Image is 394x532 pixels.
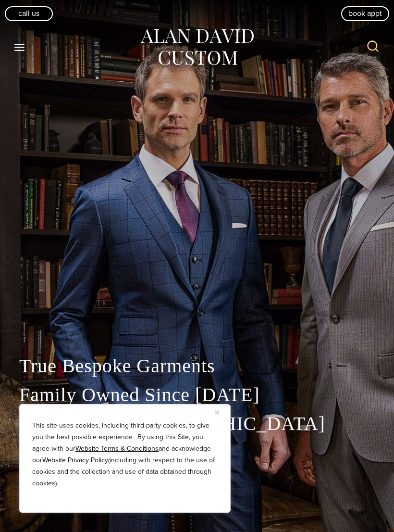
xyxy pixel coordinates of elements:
button: Open menu [10,38,30,56]
a: Website Privacy Policy [42,455,108,465]
a: Call Us [5,6,53,21]
p: True Bespoke Garments Family Owned Since [DATE] Made in the [GEOGRAPHIC_DATA] [19,352,375,438]
button: Close [215,406,226,418]
a: book appt [341,6,389,21]
button: View Search Form [361,36,384,59]
img: Close [215,410,219,415]
p: This site uses cookies, including third party cookies, to give you the best possible experience. ... [32,420,218,489]
a: Website Terms & Conditions [75,443,159,454]
img: Alan David Custom [139,26,255,69]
